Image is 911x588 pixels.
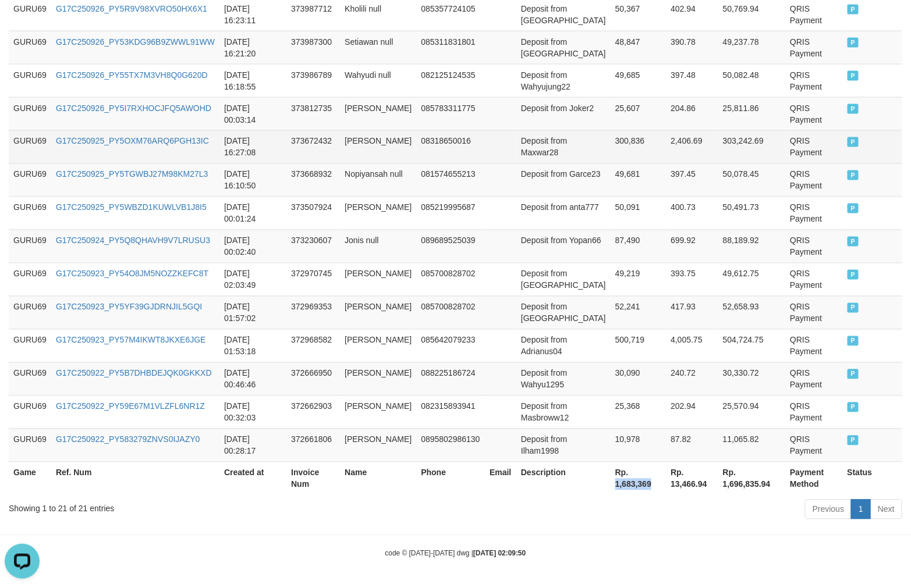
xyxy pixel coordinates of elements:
th: Rp. 13,466.94 [666,462,718,495]
td: 30,330.72 [718,362,785,395]
td: QRIS Payment [785,130,842,163]
td: Wahyudi null [340,64,416,97]
td: 082125124535 [416,64,485,97]
td: Deposit from [GEOGRAPHIC_DATA] [516,263,611,296]
td: Deposit from [GEOGRAPHIC_DATA] [516,31,611,64]
td: [DATE] 16:18:55 [219,64,286,97]
th: Phone [416,462,485,495]
strong: [DATE] 02:09:50 [473,550,526,558]
a: Previous [805,500,852,519]
button: Open LiveChat chat widget [5,5,40,40]
th: Email [485,462,516,495]
td: GURU69 [9,263,51,296]
td: 202.94 [666,395,718,429]
td: [PERSON_NAME] [340,329,416,362]
span: PAID [848,104,859,114]
span: PAID [848,137,859,147]
td: GURU69 [9,429,51,462]
td: 52,658.93 [718,296,785,329]
td: [DATE] 16:10:50 [219,163,286,197]
td: 50,078.45 [718,163,785,197]
th: Rp. 1,696,835.94 [718,462,785,495]
td: 373986789 [286,64,340,97]
td: GURU69 [9,362,51,395]
td: 504,724.75 [718,329,785,362]
td: 240.72 [666,362,718,395]
td: 372661806 [286,429,340,462]
td: QRIS Payment [785,395,842,429]
td: 085311831801 [416,31,485,64]
td: QRIS Payment [785,362,842,395]
td: [DATE] 00:03:14 [219,97,286,130]
td: QRIS Payment [785,230,842,263]
td: 87,490 [611,230,667,263]
td: 2,406.69 [666,130,718,163]
td: QRIS Payment [785,329,842,362]
td: 417.93 [666,296,718,329]
td: [DATE] 16:21:20 [219,31,286,64]
td: 085219995687 [416,197,485,230]
a: 1 [851,500,871,519]
td: 390.78 [666,31,718,64]
td: [PERSON_NAME] [340,97,416,130]
td: GURU69 [9,230,51,263]
td: QRIS Payment [785,97,842,130]
td: [PERSON_NAME] [340,395,416,429]
td: 089689525039 [416,230,485,263]
td: 25,607 [611,97,667,130]
th: Status [843,462,902,495]
td: [DATE] 02:03:49 [219,263,286,296]
a: G17C250923_PY54O8JM5NOZZKEFC8T [56,269,208,279]
th: Name [340,462,416,495]
small: code © [DATE]-[DATE] dwg | [385,550,526,558]
td: [DATE] 00:01:24 [219,197,286,230]
a: Next [870,500,902,519]
span: PAID [848,270,859,280]
td: 373987300 [286,31,340,64]
td: 082315893941 [416,395,485,429]
span: PAID [848,336,859,346]
td: 11,065.82 [718,429,785,462]
span: PAID [848,436,859,446]
td: QRIS Payment [785,263,842,296]
td: QRIS Payment [785,163,842,197]
td: 50,091 [611,197,667,230]
td: GURU69 [9,197,51,230]
td: 085783311775 [416,97,485,130]
td: [DATE] 01:53:18 [219,329,286,362]
td: [DATE] 00:28:17 [219,429,286,462]
th: Rp. 1,683,369 [611,462,667,495]
span: PAID [848,5,859,15]
td: Deposit from Joker2 [516,97,611,130]
td: [DATE] 01:57:02 [219,296,286,329]
th: Payment Method [785,462,842,495]
td: 397.48 [666,64,718,97]
a: G17C250922_PY583279ZNVS0IJAZY0 [56,435,200,444]
td: [PERSON_NAME] [340,362,416,395]
td: GURU69 [9,329,51,362]
td: 204.86 [666,97,718,130]
td: 085700828702 [416,263,485,296]
td: 49,237.78 [718,31,785,64]
td: 48,847 [611,31,667,64]
td: 373668932 [286,163,340,197]
td: 10,978 [611,429,667,462]
td: 372969353 [286,296,340,329]
td: GURU69 [9,31,51,64]
td: 49,612.75 [718,263,785,296]
td: [PERSON_NAME] [340,130,416,163]
td: 87.82 [666,429,718,462]
td: Deposit from Maxwar28 [516,130,611,163]
td: 372970745 [286,263,340,296]
td: 372662903 [286,395,340,429]
span: PAID [848,38,859,48]
a: G17C250922_PY5B7DHBDEJQK0GKKXD [56,369,212,378]
td: Nopiyansah null [340,163,416,197]
a: G17C250926_PY5R9V98XVRO50HX6X1 [56,4,207,13]
td: Deposit from anta777 [516,197,611,230]
a: G17C250925_PY5OXM76ARQ6PGH13IC [56,137,209,146]
td: Deposit from Adrianus04 [516,329,611,362]
td: GURU69 [9,395,51,429]
td: [PERSON_NAME] [340,197,416,230]
td: GURU69 [9,64,51,97]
